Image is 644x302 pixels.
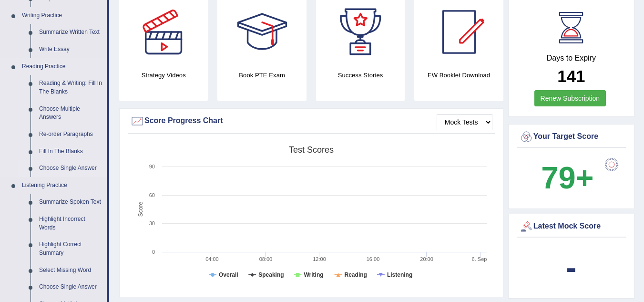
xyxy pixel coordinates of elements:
[35,101,107,126] a: Choose Multiple Answers
[258,271,284,278] tspan: Speaking
[316,70,405,80] h4: Success Stories
[472,256,487,262] tspan: 6. Sep
[313,256,326,262] text: 12:00
[519,54,624,62] h4: Days to Expiry
[541,160,593,195] b: 79+
[387,271,412,278] tspan: Listening
[18,58,107,75] a: Reading Practice
[420,256,433,262] text: 20:00
[149,192,155,198] text: 60
[557,67,585,85] b: 141
[35,236,107,261] a: Highlight Correct Summary
[35,24,107,41] a: Summarize Written Text
[414,70,503,80] h4: EW Booklet Download
[149,164,155,169] text: 90
[345,271,367,278] tspan: Reading
[149,220,155,226] text: 30
[205,256,219,262] text: 04:00
[35,75,107,100] a: Reading & Writing: Fill In The Blanks
[367,256,380,262] text: 16:00
[519,130,624,144] div: Your Target Score
[137,202,144,217] tspan: Score
[35,160,107,177] a: Choose Single Answer
[18,177,107,194] a: Listening Practice
[519,219,624,234] div: Latest Mock Score
[566,250,577,285] b: -
[304,271,323,278] tspan: Writing
[35,262,107,279] a: Select Missing Word
[35,41,107,58] a: Write Essay
[119,70,208,80] h4: Strategy Videos
[152,249,155,255] text: 0
[219,271,238,278] tspan: Overall
[35,194,107,211] a: Summarize Spoken Text
[130,114,492,128] div: Score Progress Chart
[217,70,306,80] h4: Book PTE Exam
[534,90,606,106] a: Renew Subscription
[35,126,107,143] a: Re-order Paragraphs
[289,145,334,155] tspan: Test scores
[35,211,107,236] a: Highlight Incorrect Words
[18,7,107,24] a: Writing Practice
[259,256,273,262] text: 08:00
[35,143,107,160] a: Fill In The Blanks
[35,279,107,296] a: Choose Single Answer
